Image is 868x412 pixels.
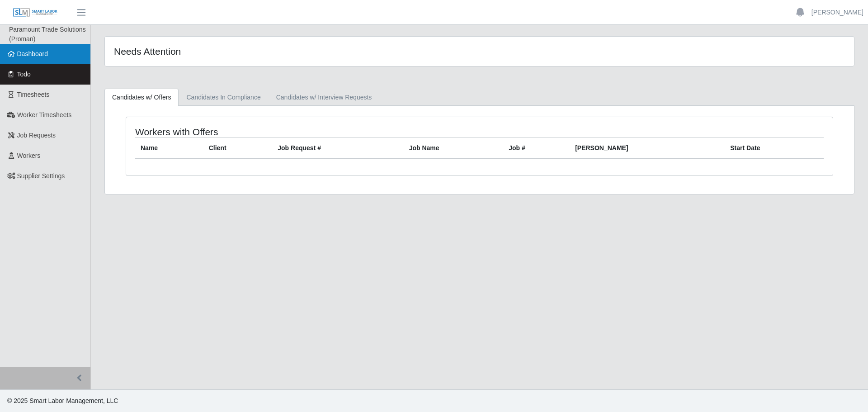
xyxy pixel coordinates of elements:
th: Job Name [404,138,504,159]
a: Candidates In Compliance [179,89,268,106]
span: Paramount Trade Solutions (Proman) [9,26,86,43]
th: Name [135,138,203,159]
span: © 2025 Smart Labor Management, LLC [7,397,118,404]
th: Job Request # [272,138,403,159]
h4: Needs Attention [114,46,410,57]
span: Worker Timesheets [17,111,71,118]
h4: Workers with Offers [135,126,414,137]
img: SLM Logo [13,8,58,18]
span: Job Requests [17,132,56,139]
a: [PERSON_NAME] [811,8,863,17]
th: [PERSON_NAME] [570,138,725,159]
th: Job # [503,138,570,159]
span: Workers [17,152,41,159]
span: Timesheets [17,91,50,98]
th: Client [203,138,273,159]
a: Candidates w/ Offers [104,89,179,106]
span: Dashboard [17,50,48,57]
a: Candidates w/ Interview Requests [269,89,380,106]
th: Start Date [725,138,824,159]
span: Todo [17,71,31,78]
span: Supplier Settings [17,172,65,180]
